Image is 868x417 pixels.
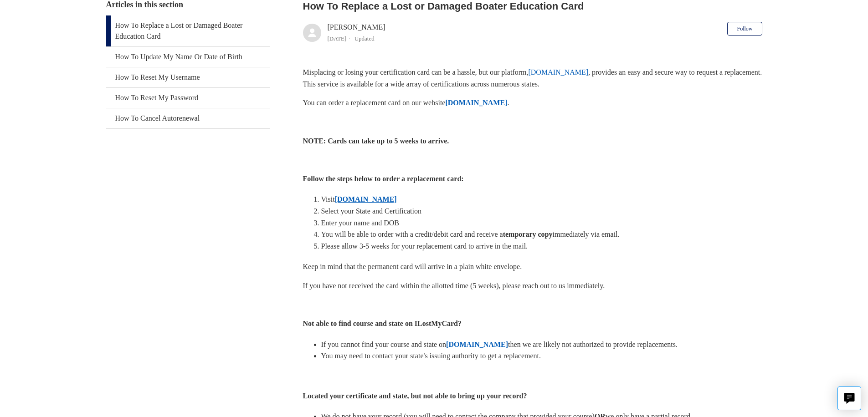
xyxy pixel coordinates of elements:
li: Updated [354,35,375,42]
span: You will be able to order with a credit/debit card and receive a immediately via email. [321,230,620,238]
button: Follow Article [727,22,762,36]
p: Misplacing or losing your certification card can be a hassle, but our platform, , provides an eas... [303,66,762,90]
strong: Located your certificate and state, but not able to bring up your record? [303,392,527,400]
a: [DOMAIN_NAME] [446,341,508,348]
a: How To Update My Name Or Date of Birth [106,47,270,67]
time: 04/08/2025, 12:48 [328,35,347,42]
a: How To Reset My Username [106,67,270,87]
span: then we are likely not authorized to provide replacements. [508,341,678,348]
span: If you have not received the card within the allotted time (5 weeks), please reach out to us imme... [303,282,605,290]
strong: temporary copy [503,230,553,238]
strong: NOTE: Cards can take up to 5 weeks to arrive. [303,137,449,145]
strong: Not able to find course and state on ILostMyCard? [303,320,462,327]
span: Please allow 3-5 weeks for your replacement card to arrive in the mail. [321,242,528,250]
a: [DOMAIN_NAME] [335,195,397,203]
span: . [507,99,509,107]
a: [DOMAIN_NAME] [445,99,507,107]
span: Visit [321,195,335,203]
span: If you cannot find your course and state on [321,341,447,348]
span: You can order a replacement card on our website [303,99,446,107]
span: You may need to contact your state's issuing authority to get a replacement. [321,352,541,360]
a: How To Replace a Lost or Damaged Boater Education Card [106,15,270,46]
span: Select your State and Certification [321,207,421,215]
span: Enter your name and DOB [321,219,400,227]
a: [DOMAIN_NAME] [528,68,588,76]
a: How To Cancel Autorenewal [106,108,270,128]
strong: Follow the steps below to order a replacement card: [303,175,464,183]
div: [PERSON_NAME] [328,22,385,44]
button: Live chat [837,386,861,410]
span: Keep in mind that the permanent card will arrive in a plain white envelope. [303,263,522,270]
a: How To Reset My Password [106,88,270,108]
